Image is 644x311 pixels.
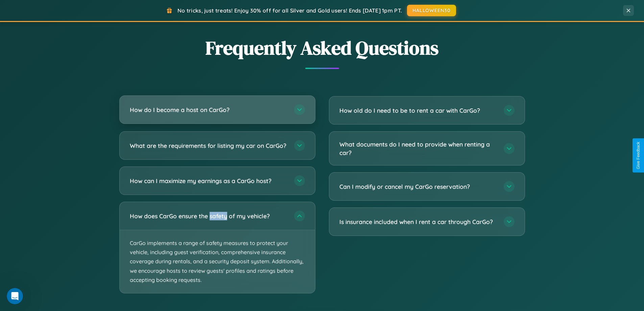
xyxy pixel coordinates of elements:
h3: Can I modify or cancel my CarGo reservation? [339,182,497,191]
h3: How old do I need to be to rent a car with CarGo? [339,106,497,115]
h3: Is insurance included when I rent a car through CarGo? [339,218,497,226]
iframe: Intercom live chat [7,288,23,304]
div: Give Feedback [636,142,641,169]
h3: How does CarGo ensure the safety of my vehicle? [130,212,287,220]
h3: What are the requirements for listing my car on CarGo? [130,141,287,150]
button: HALLOWEEN30 [407,5,456,16]
p: CarGo implements a range of safety measures to protect your vehicle, including guest verification... [120,230,315,293]
h3: How can I maximize my earnings as a CarGo host? [130,177,287,185]
span: No tricks, just treats! Enjoy 30% off for all Silver and Gold users! Ends [DATE] 1pm PT. [177,7,402,14]
h2: Frequently Asked Questions [119,35,525,61]
h3: How do I become a host on CarGo? [130,106,287,114]
h3: What documents do I need to provide when renting a car? [339,140,497,157]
